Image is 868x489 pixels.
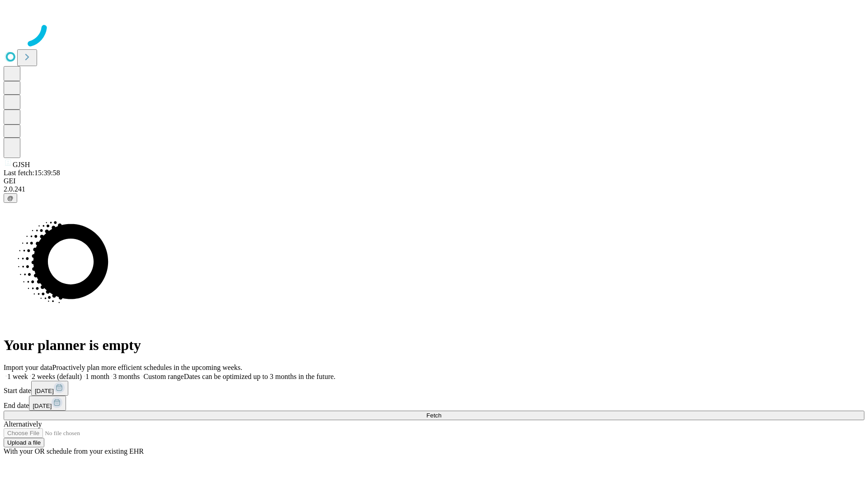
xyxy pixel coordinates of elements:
[85,373,109,380] span: 1 month
[4,169,60,177] span: Last fetch: 15:39:58
[13,161,30,168] span: GJSH
[113,373,140,380] span: 3 months
[4,193,17,203] button: @
[4,185,864,193] div: 2.0.241
[35,388,54,394] span: [DATE]
[184,373,335,380] span: Dates can be optimized up to 3 months in the future.
[33,403,52,409] span: [DATE]
[4,381,864,396] div: Start date
[4,438,44,447] button: Upload a file
[4,337,864,354] h1: Your planner is empty
[7,195,14,201] span: @
[52,364,242,371] span: Proactively plan more efficient schedules in the upcoming weeks.
[4,411,864,420] button: Fetch
[31,381,68,396] button: [DATE]
[143,373,184,380] span: Custom range
[426,412,441,419] span: Fetch
[7,373,28,380] span: 1 week
[4,396,864,411] div: End date
[32,373,82,380] span: 2 weeks (default)
[4,177,864,185] div: GEI
[4,447,144,455] span: With your OR schedule from your existing EHR
[4,420,42,428] span: Alternatively
[4,364,52,371] span: Import your data
[29,396,66,411] button: [DATE]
